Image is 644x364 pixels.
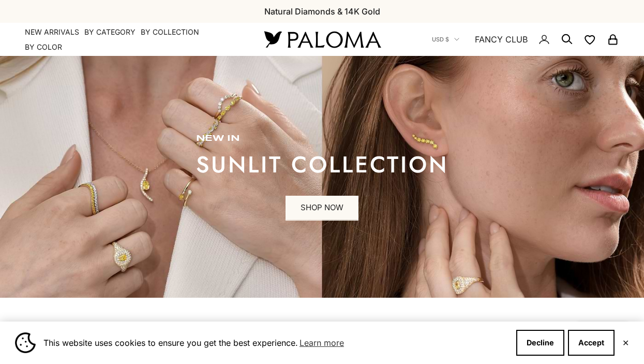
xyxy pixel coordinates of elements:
span: USD $ [432,35,449,44]
nav: Primary navigation [25,27,239,52]
summary: By Color [25,42,62,52]
a: FANCY CLUB [475,33,528,46]
a: SHOP NOW [286,196,358,221]
img: Cookie banner [15,332,36,353]
nav: Secondary navigation [432,23,619,56]
span: This website uses cookies to ensure you get the best experience. [43,335,508,351]
button: Decline [516,330,564,356]
a: NEW ARRIVALS [25,27,79,37]
p: sunlit collection [196,154,448,175]
p: new in [196,134,448,144]
button: USD $ [432,35,459,44]
summary: By Collection [141,27,199,37]
p: Natural Diamonds & 14K Gold [264,5,380,18]
a: Learn more [298,335,346,351]
button: Close [622,340,629,346]
summary: By Category [84,27,136,37]
button: Accept [568,330,615,356]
